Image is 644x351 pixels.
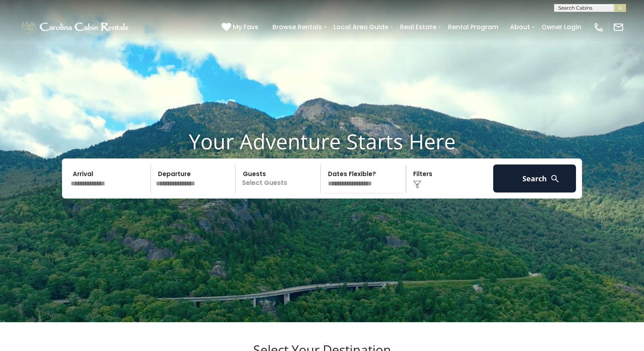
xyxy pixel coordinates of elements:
[268,20,326,34] a: Browse Rentals
[444,20,502,34] a: Rental Program
[413,181,421,189] img: filter--v1.png
[506,20,534,34] a: About
[550,174,560,184] img: search-regular-white.png
[233,22,258,32] span: My Favs
[593,22,604,33] img: phone-regular-white.png
[20,19,131,35] img: White-1-1-2.png
[493,164,576,193] button: Search
[238,164,320,193] p: Select Guests
[538,20,585,34] a: Owner Login
[396,20,440,34] a: Real Estate
[613,22,624,33] img: mail-regular-white.png
[6,129,638,154] h1: Your Adventure Starts Here
[330,20,392,34] a: Local Area Guide
[222,22,260,32] a: My Favs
